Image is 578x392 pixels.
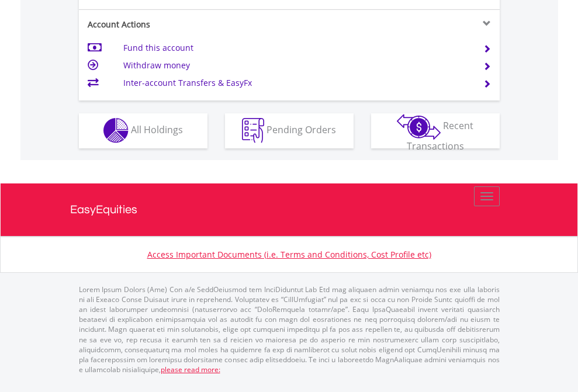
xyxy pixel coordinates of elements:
[397,114,441,140] img: transactions-zar-wht.png
[79,285,500,374] p: Lorem Ipsum Dolors (Ame) Con a/e SeddOeiusmod tem InciDiduntut Lab Etd mag aliquaen admin veniamq...
[123,74,469,92] td: Inter-account Transfers & EasyFx
[371,113,500,148] button: Recent Transactions
[407,119,474,152] span: Recent Transactions
[147,249,431,260] a: Access Important Documents (i.e. Terms and Conditions, Cost Profile etc)
[123,39,469,57] td: Fund this account
[123,57,469,74] td: Withdraw money
[79,113,207,148] button: All Holdings
[131,123,183,136] span: All Holdings
[79,19,289,30] div: Account Actions
[225,113,354,148] button: Pending Orders
[242,118,264,143] img: pending_instructions-wht.png
[70,183,508,236] a: EasyEquities
[161,365,220,374] a: please read more:
[266,123,336,136] span: Pending Orders
[103,118,129,143] img: holdings-wht.png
